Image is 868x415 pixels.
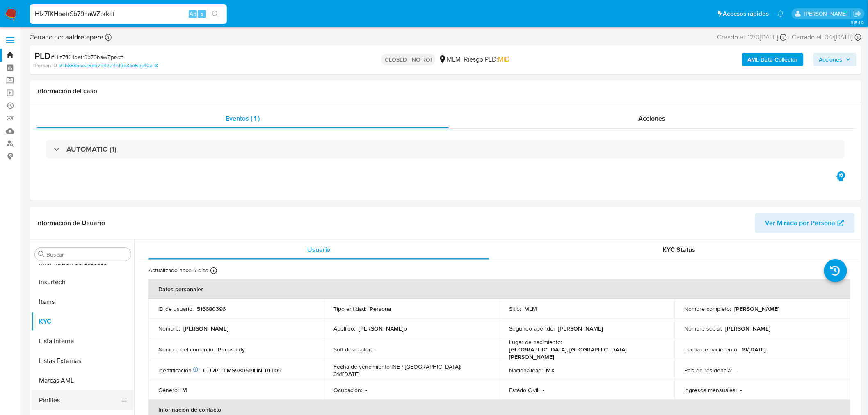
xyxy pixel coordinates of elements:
b: AML Data Collector [748,53,798,66]
button: Ver Mirada por Persona [755,213,855,233]
span: Acciones [638,114,665,123]
p: Fecha de vencimiento INE / [GEOGRAPHIC_DATA] : [334,363,461,370]
span: s [201,10,203,18]
p: [PERSON_NAME] [726,325,771,332]
p: Género : [158,386,179,394]
span: KYC Status [663,245,696,254]
p: MX [546,367,555,374]
p: 516680396 [197,305,226,312]
button: Perfiles [32,390,128,410]
a: 97b888aae25d9794724b19b3bd5bc40a [59,62,158,69]
span: Eventos ( 1 ) [226,114,260,123]
p: Ingresos mensuales : [685,386,737,394]
p: Nombre del comercio : [158,346,215,353]
span: Ver Mirada por Persona [765,213,836,233]
a: Notificaciones [777,10,784,17]
span: Alt [190,10,196,18]
p: MLM [524,305,537,312]
div: MLM [439,55,461,64]
button: search-icon [207,8,224,20]
b: PLD [34,49,51,62]
p: Tipo entidad : [334,305,367,312]
button: Insurtech [32,272,134,292]
button: Acciones [813,53,857,66]
p: [PERSON_NAME] [558,325,603,332]
p: [GEOGRAPHIC_DATA], [GEOGRAPHIC_DATA][PERSON_NAME] [509,346,662,360]
p: Fecha de nacimiento : [685,346,739,353]
button: Marcas AML [32,371,134,390]
div: Creado el: 12/0[DATE] [717,33,787,42]
b: aaldretepere [64,32,103,42]
p: Lugar de nacimiento : [509,338,562,346]
p: [PERSON_NAME]o [359,325,407,332]
div: AUTOMATIC (1) [46,140,845,159]
input: Buscar [46,251,128,258]
p: Nombre social : [685,325,722,332]
p: - [366,386,368,394]
span: Usuario [307,245,331,254]
h3: AUTOMATIC (1) [66,145,116,154]
h1: Información del caso [36,87,855,95]
div: Cerrado el: 04/[DATE] [792,33,861,42]
button: Items [32,292,134,312]
span: - [788,33,790,42]
b: Person ID [34,62,57,69]
span: Riesgo PLD: [464,55,509,64]
p: Pacas mty [218,346,245,353]
p: País de residencia : [685,367,732,374]
p: Identificación : [158,367,200,374]
th: Datos personales [148,279,850,299]
button: Lista Interna [32,331,134,351]
p: 19/[DATE] [742,346,766,353]
p: - [376,346,377,353]
p: Apellido : [334,325,356,332]
p: Sitio : [509,305,521,312]
p: CLOSED - NO ROI [381,54,435,65]
span: Acciones [819,53,843,66]
p: Nombre completo : [685,305,731,312]
p: Persona [370,305,392,312]
p: [PERSON_NAME] [735,305,780,312]
p: Ocupación : [334,386,363,394]
button: KYC [32,312,134,331]
p: Soft descriptor : [334,346,372,353]
p: marianathalie.grajeda@mercadolibre.com.mx [804,10,850,18]
p: Nacionalidad : [509,367,543,374]
span: Accesos rápidos [723,9,769,18]
button: Listas Externas [32,351,134,371]
p: [PERSON_NAME] [183,325,228,332]
p: - [543,386,544,394]
input: Buscar usuario o caso... [30,9,227,19]
p: M [182,386,187,394]
p: CURP TEMS980519HNLRLL09 [203,367,281,374]
span: MID [498,55,509,64]
button: AML Data Collector [742,53,804,66]
span: # HIz7fKHoetrSb79haWZprkct [51,53,123,61]
a: Salir [853,9,862,18]
span: Cerrado por [30,33,103,42]
p: Nombre : [158,325,180,332]
p: Segundo apellido : [509,325,555,332]
p: Estado Civil : [509,386,539,394]
button: Buscar [38,251,45,258]
p: - [736,367,737,374]
p: ID de usuario : [158,305,194,312]
p: 31/1[DATE] [334,370,360,378]
p: - [740,386,742,394]
p: Actualizado hace 9 días [148,267,208,274]
h1: Información de Usuario [36,219,105,227]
